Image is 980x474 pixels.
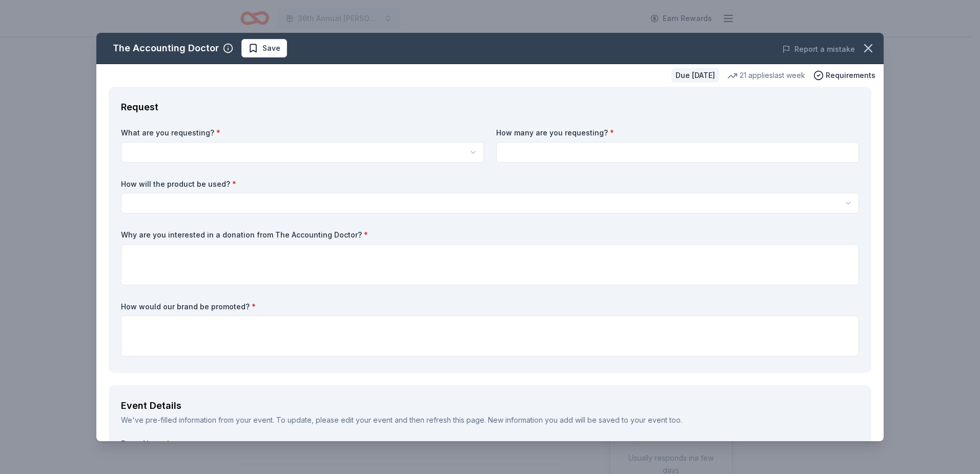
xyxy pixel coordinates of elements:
[782,43,855,55] button: Report a mistake
[121,302,859,312] label: How would our brand be promoted?
[121,230,859,240] label: Why are you interested in a donation from The Accounting Doctor?
[121,99,859,115] div: Request
[121,398,859,414] div: Event Details
[121,179,859,189] label: How will the product be used?
[496,128,859,138] label: How many are you requesting?
[121,414,859,426] div: We've pre-filled information from your event. To update, please edit your event and then refresh ...
[121,128,484,138] label: What are you requesting?
[671,68,719,83] div: Due [DATE]
[113,40,219,56] div: The Accounting Doctor
[262,42,280,54] span: Save
[727,69,805,82] div: 21 applies last week
[826,69,875,82] span: Requirements
[813,69,875,82] button: Requirements
[121,439,859,449] label: Event Name
[241,39,287,57] button: Save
